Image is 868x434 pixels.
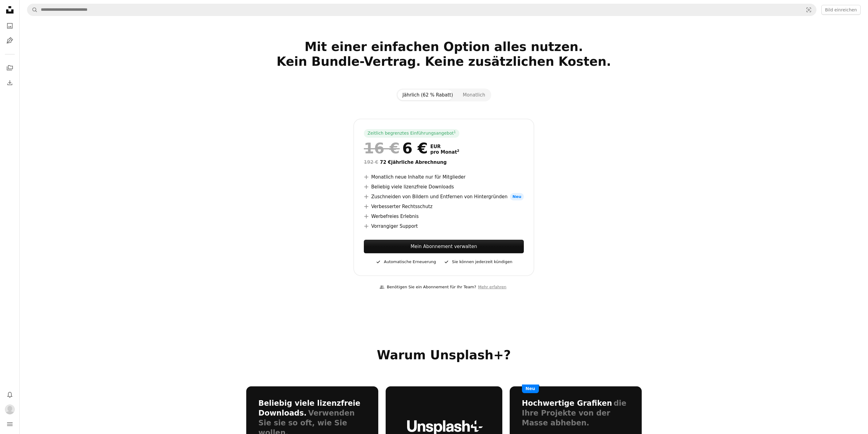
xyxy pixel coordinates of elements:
span: 16 € [364,140,400,156]
li: Verbesserter Rechtsschutz [364,203,524,210]
sup: 2 [457,149,459,153]
div: Sie können jederzeit kündigen [443,258,512,266]
a: 2 [456,149,461,155]
a: Bisherige Downloads [4,77,16,89]
a: Grafiken [4,34,16,47]
a: Startseite — Unsplash [4,4,16,17]
h3: Beliebig viele lizenzfreie Downloads. [259,399,360,417]
h2: Warum Unsplash+? [246,348,642,362]
div: Benötigen Sie ein Abonnement für Ihr Team? [380,284,476,290]
li: Zuschneiden von Bildern und Entfernen von Hintergründen [364,193,524,200]
a: Mehr erfahren [476,282,508,292]
span: Neu [522,385,539,393]
div: 6 € [364,140,428,156]
li: Vorrangiger Support [364,223,524,230]
span: 192 € [364,160,378,165]
button: Jährlich (62 % Rabatt) [398,90,458,100]
button: Profil [4,403,16,416]
button: Monatlich [458,90,490,100]
a: Kollektionen [4,62,16,74]
span: die Ihre Projekte von der Masse abheben. [522,399,627,427]
div: Automatische Erneuerung [375,258,436,266]
li: Monatlich neue Inhalte nur für Mitglieder [364,173,524,181]
a: 1 [453,130,457,136]
a: Fotos [4,20,16,32]
sup: 1 [454,130,456,134]
li: Werbefreies Erlebnis [364,213,524,220]
button: Benachrichtigungen [4,389,16,401]
div: 72 € jährliche Abrechnung [364,159,524,166]
button: Unsplash suchen [27,4,38,16]
img: Avatar von Benutzer Sarah Heinemann [5,404,15,414]
button: Visuelle Suche [801,4,816,16]
li: Beliebig viele lizenzfreie Downloads [364,183,524,191]
span: Neu [510,193,524,200]
h3: Hochwertige Grafiken [522,399,612,408]
span: pro Monat [430,149,459,155]
div: Zeitlich begrenztes Einführungsangebot [364,129,459,138]
span: EUR [430,144,459,149]
form: Finden Sie Bildmaterial auf der ganzen Webseite [27,4,816,16]
a: Mein Abonnement verwalten [364,240,524,253]
button: Menü [4,418,16,430]
h2: Mit einer einfachen Option alles nutzen. Kein Bundle-Vertrag. Keine zusätzlichen Kosten. [246,39,642,84]
button: Bild einreichen [821,5,861,15]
